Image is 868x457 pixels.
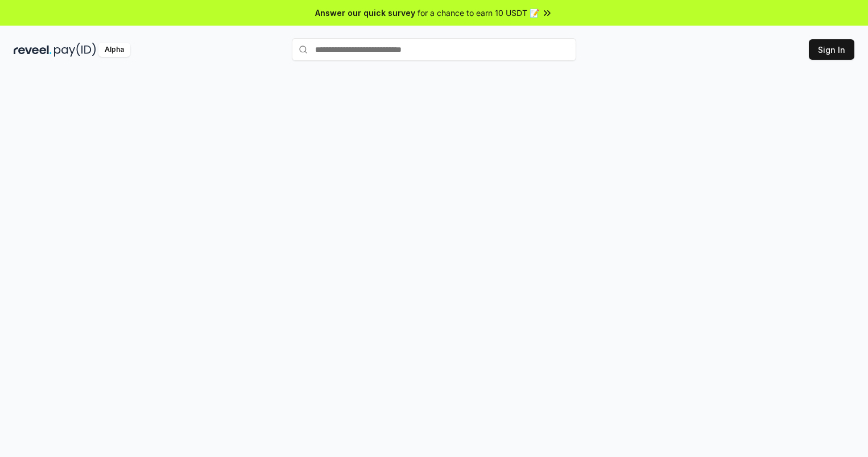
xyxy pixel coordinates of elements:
img: reveel_dark [14,43,52,57]
img: pay_id [54,43,96,57]
div: Alpha [98,43,130,57]
button: Sign In [809,39,854,60]
span: for a chance to earn 10 USDT 📝 [418,7,539,19]
span: Answer our quick survey [315,7,415,19]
